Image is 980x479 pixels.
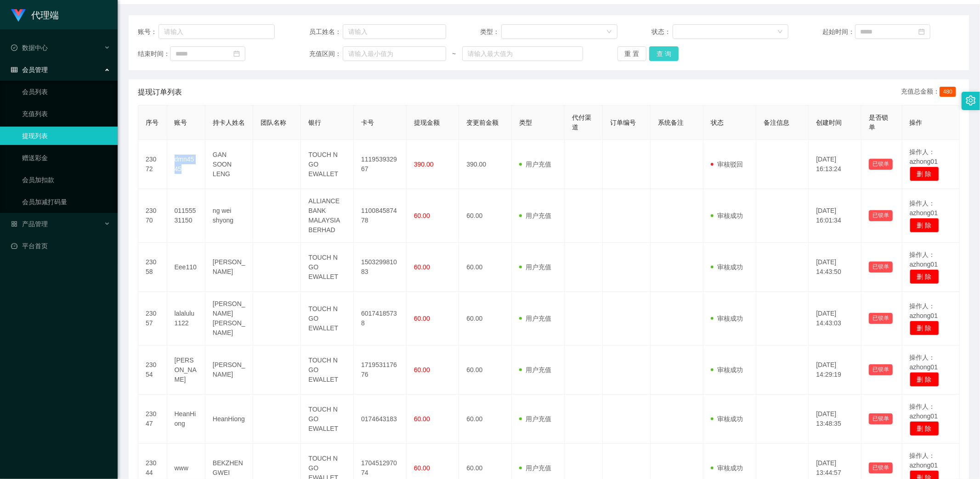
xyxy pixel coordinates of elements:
span: 390.00 [414,161,434,168]
i: 图标: calendar [918,28,925,35]
span: 卡号 [361,119,374,126]
td: ng wei shyong [205,189,253,243]
button: 删 除 [910,421,939,436]
span: 账号： [138,27,159,37]
td: TOUCH N GO EWALLET [301,395,354,444]
button: 已锁单 [869,413,893,424]
td: 01155531150 [167,189,205,243]
span: 持卡人姓名 [213,119,245,126]
td: GAN SOON LENG [205,140,253,189]
span: 账号 [175,119,187,126]
i: 图标: calendar [233,50,240,57]
span: 用户充值 [519,315,551,322]
span: 用户充值 [519,161,551,168]
span: 类型 [519,119,532,126]
button: 已锁单 [869,262,893,273]
button: 删 除 [910,372,939,387]
button: 已锁单 [869,210,893,221]
i: 图标: table [11,67,17,73]
td: 0174643183 [354,395,407,444]
td: 23070 [138,189,167,243]
a: 会员列表 [22,83,110,101]
span: 订单编号 [610,119,636,126]
span: 结束时间： [138,49,170,59]
input: 请输入最大值为 [462,46,583,61]
td: TOUCH N GO EWALLET [301,243,354,292]
span: 银行 [308,119,321,126]
td: TOUCH N GO EWALLET [301,345,354,395]
span: 60.00 [414,263,430,271]
td: ALLIANCE BANK MALAYSIA BERHAD [301,189,354,243]
span: 员工姓名： [309,27,343,37]
td: [DATE] 14:29:19 [809,345,861,395]
td: 150329981083 [354,243,407,292]
td: [DATE] 13:48:35 [809,395,861,444]
span: 用户充值 [519,212,551,219]
td: 23072 [138,140,167,189]
h1: 代理端 [31,0,59,30]
td: 23047 [138,395,167,444]
a: 代理端 [11,11,59,18]
a: 提现列表 [22,127,110,145]
td: 60.00 [459,243,512,292]
span: 备注信息 [764,119,789,126]
span: 会员管理 [11,66,48,73]
span: 60.00 [414,464,430,472]
td: [DATE] 14:43:03 [809,292,861,345]
span: 审核成功 [711,366,743,373]
span: 是否锁单 [869,114,888,131]
input: 请输入 [159,24,275,39]
span: 操作人：azhong01 [910,354,938,371]
span: ~ [446,49,462,59]
span: 充值区间： [309,49,343,59]
span: 操作人：azhong01 [910,200,938,217]
div: 充值总金额： [901,87,960,98]
a: 图标: dashboard平台首页 [11,237,110,255]
a: 会员加扣款 [22,171,110,189]
span: 类型： [480,27,501,37]
span: 数据中心 [11,44,48,51]
i: 图标: appstore-o [11,221,17,227]
span: 操作人：azhong01 [910,148,938,165]
td: [DATE] 16:01:34 [809,189,861,243]
td: 390.00 [459,140,512,189]
a: 会员加减打码量 [22,193,110,211]
input: 请输入最小值为 [343,46,446,61]
span: 操作人：azhong01 [910,452,938,469]
td: 60.00 [459,292,512,345]
button: 已锁单 [869,364,893,375]
button: 查 询 [649,46,679,61]
td: TOUCH N GO EWALLET [301,292,354,345]
i: 图标: setting [966,95,976,106]
span: 系统备注 [658,119,684,126]
button: 已锁单 [869,159,893,170]
a: 赠送彩金 [22,149,110,167]
input: 请输入 [343,24,446,39]
span: 用户充值 [519,366,551,373]
button: 重 置 [617,46,647,61]
span: 团队名称 [261,119,286,126]
i: 图标: check-circle-o [11,45,17,51]
td: [PERSON_NAME] [PERSON_NAME] [205,292,253,345]
td: 171953117676 [354,345,407,395]
td: 23057 [138,292,167,345]
span: 状态： [651,27,673,37]
span: 创建时间 [816,119,842,126]
i: 图标: down [777,29,783,35]
span: 审核驳回 [711,161,743,168]
button: 已锁单 [869,462,893,473]
td: 111953932967 [354,140,407,189]
td: 23054 [138,345,167,395]
span: 60.00 [414,315,430,322]
button: 删 除 [910,167,939,181]
img: logo.9652507e.png [11,9,26,22]
span: 审核成功 [711,415,743,423]
td: 23058 [138,243,167,292]
a: 充值列表 [22,105,110,123]
span: 代付渠道 [572,114,591,131]
td: 110084587478 [354,189,407,243]
span: 审核成功 [711,263,743,271]
span: 提现金额 [414,119,440,126]
span: 用户充值 [519,464,551,472]
span: 操作 [910,119,923,126]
